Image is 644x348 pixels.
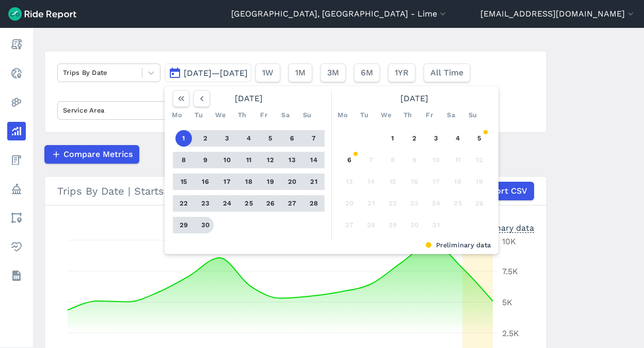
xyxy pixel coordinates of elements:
[288,64,312,82] button: 1M
[502,236,516,246] tspan: 10K
[284,195,300,212] button: 27
[449,173,466,190] button: 18
[8,7,76,21] img: Ride Report
[305,130,322,147] button: 7
[7,266,26,285] a: Datasets
[7,35,26,54] a: Report
[175,152,192,168] button: 8
[63,148,133,161] span: Compare Metrics
[305,173,322,190] button: 21
[428,173,444,190] button: 17
[481,185,527,197] span: Export CSV
[44,145,139,164] button: Compare Metrics
[190,107,207,123] div: Tu
[184,68,248,78] span: [DATE]—[DATE]
[219,152,235,168] button: 10
[449,130,466,147] button: 4
[240,130,257,147] button: 4
[471,195,488,212] button: 26
[175,173,192,190] button: 15
[341,152,358,168] button: 6
[255,107,272,123] div: Fr
[234,107,250,123] div: Th
[468,222,534,233] div: Preliminary data
[7,64,26,83] a: Realtime
[284,173,300,190] button: 20
[169,107,185,123] div: Mo
[240,173,257,190] button: 18
[172,240,491,250] div: Preliminary data
[341,195,358,212] button: 20
[502,297,512,307] tspan: 5K
[7,151,26,169] a: Fees
[384,173,401,190] button: 15
[341,173,358,190] button: 13
[197,130,214,147] button: 2
[334,107,351,123] div: Mo
[428,152,444,168] button: 10
[428,195,444,212] button: 24
[471,173,488,190] button: 19
[449,195,466,212] button: 25
[219,130,235,147] button: 3
[363,152,379,168] button: 7
[262,195,279,212] button: 26
[175,217,192,233] button: 29
[464,107,481,123] div: Su
[428,217,444,233] button: 31
[262,173,279,190] button: 19
[255,64,280,82] button: 1W
[395,67,409,79] span: 1YR
[197,217,214,233] button: 30
[341,217,358,233] button: 27
[424,64,470,82] button: All Time
[219,195,235,212] button: 24
[175,130,192,147] button: 1
[502,328,519,338] tspan: 2.5K
[406,152,423,168] button: 9
[406,130,423,147] button: 2
[363,195,379,212] button: 21
[240,152,257,168] button: 11
[305,152,322,168] button: 14
[327,67,339,79] span: 3M
[295,67,305,79] span: 1M
[284,152,300,168] button: 13
[262,67,273,79] span: 1W
[305,195,322,212] button: 28
[299,107,315,123] div: Su
[7,122,26,140] a: Analyze
[406,173,423,190] button: 16
[388,64,415,82] button: 1YR
[320,64,346,82] button: 3M
[197,152,214,168] button: 9
[471,152,488,168] button: 12
[399,107,416,123] div: Th
[443,107,459,123] div: Sa
[430,67,463,79] span: All Time
[384,152,401,168] button: 8
[421,107,438,123] div: Fr
[502,266,518,276] tspan: 7.5K
[7,93,26,112] a: Heatmaps
[356,107,373,123] div: Tu
[428,130,444,147] button: 3
[7,238,26,256] a: Health
[449,152,466,168] button: 11
[7,209,26,227] a: Areas
[406,195,423,212] button: 23
[7,180,26,198] a: Policy
[361,67,373,79] span: 6M
[240,195,257,212] button: 25
[262,152,279,168] button: 12
[334,90,494,107] div: [DATE]
[384,130,401,147] button: 1
[219,173,235,190] button: 17
[363,173,379,190] button: 14
[197,195,214,212] button: 23
[165,64,251,82] button: [DATE]—[DATE]
[175,195,192,212] button: 22
[363,217,379,233] button: 28
[212,107,229,123] div: We
[277,107,294,123] div: Sa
